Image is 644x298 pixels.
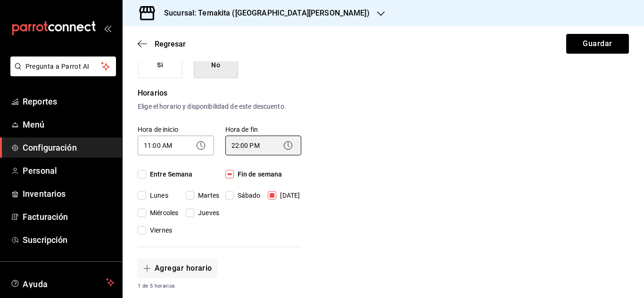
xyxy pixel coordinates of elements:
span: Pregunta a Parrot AI [25,62,101,72]
span: 1 de 5 horarios [138,282,301,290]
div: 11:00 AM [138,136,214,155]
button: Agregar horario [138,258,218,278]
span: [DATE] [276,191,300,201]
span: Configuración [23,141,115,154]
span: Jueves [194,208,219,218]
label: Hora de inicio [138,126,214,132]
span: Martes [194,191,219,201]
span: Entre Semana [146,169,193,179]
span: Regresar [155,40,186,48]
span: Ayuda [23,277,102,288]
span: Fin de semana [234,169,282,179]
button: No [194,52,238,79]
span: Inventarios [23,187,115,200]
button: open_drawer_menu [104,24,111,32]
span: Menú [23,118,115,131]
div: 22:00 PM [225,136,302,155]
label: Hora de fin [225,126,302,132]
span: Suscripción [23,234,115,246]
button: Guardar [566,34,629,54]
span: Personal [23,164,115,177]
span: Facturación [23,210,115,223]
span: Viernes [146,226,172,235]
span: Miércoles [146,208,178,218]
h3: Sucursal: Temakita ([GEOGRAPHIC_DATA][PERSON_NAME]) [157,8,370,19]
button: Regresar [138,40,186,48]
span: Lunes [146,191,168,201]
p: Elige el horario y disponibilidad de este descuento. [138,102,301,112]
span: Reportes [23,95,115,108]
span: Sábado [234,191,261,201]
button: Pregunta a Parrot AI [10,56,116,76]
a: Pregunta a Parrot AI [7,68,116,78]
p: Horarios [138,88,301,99]
button: Si [138,52,182,79]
